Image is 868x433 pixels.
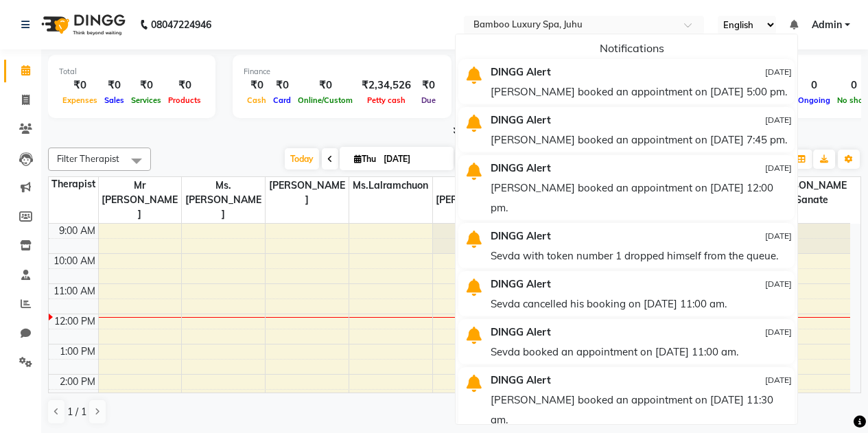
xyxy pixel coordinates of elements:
[491,342,792,362] div: Sevda booked an appointment on [DATE] 11:00 am.
[491,178,792,218] div: [PERSON_NAME] booked an appointment on [DATE] 12:00 pm.
[56,224,98,238] div: 9:00 AM
[812,18,842,32] span: Admin
[364,95,409,105] span: Petty cash
[101,95,128,105] span: Sales
[480,158,695,178] div: DINGG Alert
[57,153,119,164] span: Filter Therapist
[418,95,439,105] span: Due
[51,284,98,299] div: 11:00 AM
[433,177,516,223] span: Ms.[PERSON_NAME]
[270,78,294,93] div: ₹0
[480,226,695,246] div: DINGG Alert
[480,62,695,82] div: DINGG Alert
[266,177,349,209] span: [PERSON_NAME]
[351,154,379,164] span: Thu
[294,78,356,93] div: ₹0
[705,62,792,82] div: [DATE]
[349,177,432,194] span: Ms.Lalramchuon
[705,158,792,178] div: [DATE]
[795,78,834,93] div: 0
[244,78,270,93] div: ₹0
[59,95,101,105] span: Expenses
[182,177,265,223] span: Ms.[PERSON_NAME]
[51,314,98,329] div: 12:00 PM
[59,66,204,78] div: Total
[491,246,792,266] div: Sevda with token number 1 dropped himself from the queue.
[151,5,211,44] b: 08047224946
[35,5,129,44] img: logo
[480,370,695,390] div: DINGG Alert
[57,344,98,359] div: 1:00 PM
[480,110,695,130] div: DINGG Alert
[128,95,165,105] span: Services
[101,78,128,93] div: ₹0
[491,390,792,430] div: [PERSON_NAME] booked an appointment on [DATE] 11:30 am.
[356,78,417,93] div: ₹2,34,526
[467,40,797,56] div: Notifications
[491,294,792,314] div: Sevda cancelled his booking on [DATE] 11:00 am.
[165,95,204,105] span: Products
[59,78,101,93] div: ₹0
[480,274,695,294] div: DINGG Alert
[165,78,204,93] div: ₹0
[705,110,792,130] div: [DATE]
[294,95,356,105] span: Online/Custom
[705,274,792,294] div: [DATE]
[51,254,98,268] div: 10:00 AM
[480,322,695,342] div: DINGG Alert
[285,148,319,169] span: Today
[67,405,86,419] span: 1 / 1
[491,130,792,150] div: [PERSON_NAME] booked an appointment on [DATE] 7:45 pm.
[244,95,270,105] span: Cash
[128,78,165,93] div: ₹0
[244,66,441,78] div: Finance
[767,177,850,209] span: [PERSON_NAME] Sanate
[491,82,792,102] div: [PERSON_NAME] booked an appointment on [DATE] 5:00 pm.
[379,149,448,169] input: 2025-09-04
[49,177,98,191] div: Therapist
[795,95,834,105] span: Ongoing
[57,375,98,389] div: 2:00 PM
[270,95,294,105] span: Card
[705,370,792,390] div: [DATE]
[705,226,792,246] div: [DATE]
[99,177,182,223] span: Mr [PERSON_NAME]
[417,78,441,93] div: ₹0
[705,322,792,342] div: [DATE]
